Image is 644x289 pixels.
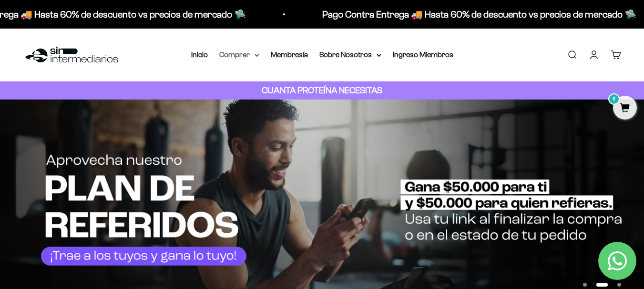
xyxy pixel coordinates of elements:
strong: CUANTA PROTEÍNA NECESITAS [262,85,382,95]
a: Ingreso Miembros [393,50,453,59]
a: Membresía [271,50,308,59]
summary: Sobre Nosotros [319,49,381,61]
a: 0 [613,103,637,114]
a: Inicio [191,50,208,59]
mark: 0 [608,93,620,105]
summary: Comprar [219,49,259,61]
p: Pago Contra Entrega 🚚 Hasta 60% de descuento vs precios de mercado 🛸 [320,7,634,22]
